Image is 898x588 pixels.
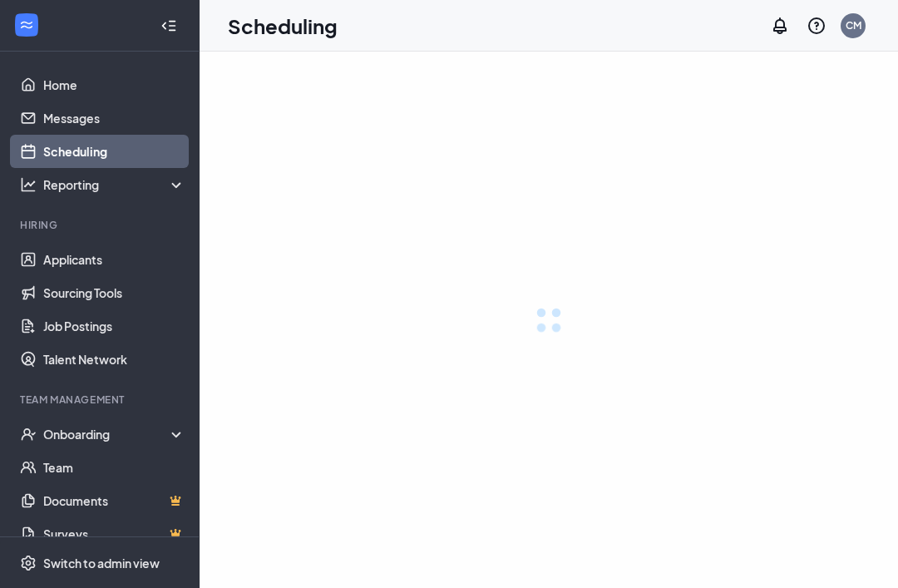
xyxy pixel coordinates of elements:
a: Home [43,68,185,101]
div: Team Management [20,393,182,407]
a: Talent Network [43,343,185,376]
svg: Analysis [20,176,37,193]
a: DocumentsCrown [43,484,185,517]
div: Onboarding [43,426,186,442]
svg: Notifications [770,16,790,36]
div: Hiring [20,218,182,232]
div: Switch to admin view [43,555,160,571]
div: CM [846,18,861,32]
a: Messages [43,101,185,135]
a: Scheduling [43,135,185,168]
svg: QuestionInfo [807,16,826,36]
a: Job Postings [43,309,185,343]
h1: Scheduling [228,12,338,40]
a: Team [43,451,185,484]
a: Applicants [43,243,185,276]
a: SurveysCrown [43,517,185,551]
svg: UserCheck [20,426,37,442]
svg: WorkstreamLogo [18,17,35,33]
svg: Collapse [160,17,177,34]
div: Reporting [43,176,186,193]
a: Sourcing Tools [43,276,185,309]
svg: Settings [20,555,37,571]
